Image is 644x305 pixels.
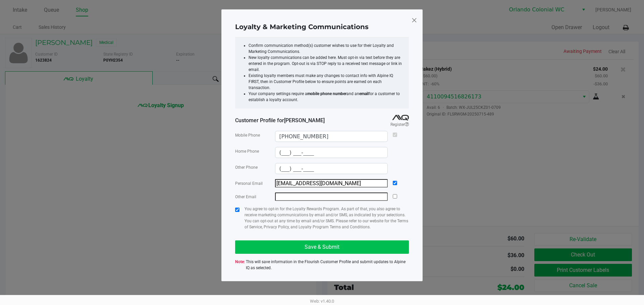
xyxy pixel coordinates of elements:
[275,131,388,142] input: Format: (999) 999-9999
[235,149,259,154] span: Home Phone
[275,163,388,174] input: Format: (999) 999-9999
[307,91,346,96] strong: mobile phone number
[275,131,388,142] kendo-maskedtextbox: Format: (999) 999-9999
[245,206,409,230] p: You agree to opt-in for the Loyalty Rewards Program. As part of that, you also agree to receive m...
[284,117,325,124] span: [PERSON_NAME]
[249,55,404,73] li: New loyalty communications can be added here. Must opt-in via text before they are entered in the...
[235,165,258,170] span: Other Phone
[235,259,245,271] span: Note:
[235,133,260,138] span: Mobile Phone
[235,22,369,32] h4: Loyalty & Marketing Communications
[275,163,388,174] kendo-maskedtextbox: Format: (999) 999-9999
[390,122,405,127] span: Register
[235,195,256,199] span: Other Email
[235,240,409,254] button: Save & Submit
[235,117,325,125] span: Customer Profile for
[275,147,388,158] kendo-maskedtextbox: Format: (999) 999-9999
[246,259,409,271] span: This will save information in the Flourish Customer Profile and submit updates to Alpine IQ as se...
[249,91,404,103] li: Your company settings require a and an for a customer to establish a loyalty account.
[310,299,334,304] span: Web: v1.40.0
[359,91,369,96] strong: email
[249,43,404,55] li: Confirm communication method(s) customer wishes to use for their Loyalty and Marketing Communicat...
[305,244,339,250] span: Save & Submit
[249,73,404,91] li: Existing loyalty members must make any changes to contact info with Alpine IQ FIRST, then in Cust...
[275,147,388,158] input: Format: (999) 999-9999
[235,181,263,186] span: Personal Email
